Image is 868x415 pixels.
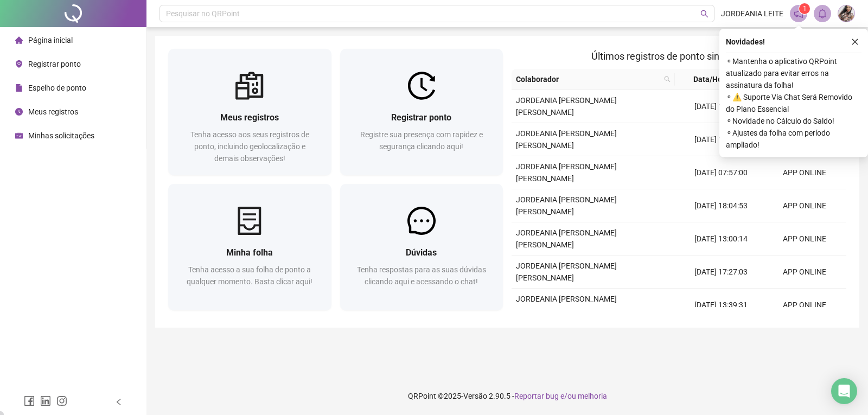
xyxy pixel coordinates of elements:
[187,265,312,286] span: Tenha acesso a sua folha de ponto a qualquer momento. Basta clicar aqui!
[28,36,73,44] span: Página inicial
[763,222,846,256] td: APP ONLINE
[679,123,763,156] td: [DATE] 11:55:47
[831,378,857,404] div: Open Intercom Messenger
[803,5,807,12] span: 1
[763,189,846,222] td: APP ONLINE
[679,73,744,85] span: Data/Hora
[56,395,67,406] span: instagram
[662,71,673,87] span: search
[679,90,763,123] td: [DATE] 12:56:56
[851,38,859,46] span: close
[514,392,607,400] span: Reportar bug e/ou melhoria
[340,184,503,310] a: DúvidasTenha respostas para as suas dúvidas clicando aqui e acessando o chat!
[220,112,279,123] span: Meus registros
[516,195,617,216] span: JORDEANIA [PERSON_NAME] [PERSON_NAME]
[664,76,671,82] span: search
[679,289,763,322] td: [DATE] 13:39:31
[818,9,827,18] span: bell
[340,49,503,175] a: Registrar pontoRegistre sua presença com rapidez e segurança clicando aqui!
[679,222,763,256] td: [DATE] 13:00:14
[679,256,763,289] td: [DATE] 17:27:03
[28,131,94,140] span: Minhas solicitações
[463,392,487,400] span: Versão
[516,162,617,183] span: JORDEANIA [PERSON_NAME] [PERSON_NAME]
[763,156,846,189] td: APP ONLINE
[15,84,23,92] span: file
[721,8,783,20] span: JORDEANIA LEITE
[168,184,331,310] a: Minha folhaTenha acesso a sua folha de ponto a qualquer momento. Basta clicar aqui!
[40,395,51,406] span: linkedin
[516,261,617,282] span: JORDEANIA [PERSON_NAME] [PERSON_NAME]
[115,398,123,406] span: left
[406,247,437,258] span: Dúvidas
[516,96,617,117] span: JORDEANIA [PERSON_NAME] [PERSON_NAME]
[360,130,483,151] span: Registre sua presença com rapidez e segurança clicando aqui!
[516,228,617,249] span: JORDEANIA [PERSON_NAME] [PERSON_NAME]
[763,289,846,322] td: APP ONLINE
[516,295,617,315] span: JORDEANIA [PERSON_NAME] [PERSON_NAME]
[28,107,78,116] span: Meus registros
[15,36,23,44] span: home
[799,3,810,14] sup: 1
[391,112,451,123] span: Registrar ponto
[516,129,617,150] span: JORDEANIA [PERSON_NAME] [PERSON_NAME]
[838,5,854,22] img: 11471
[15,132,23,139] span: schedule
[28,60,81,68] span: Registrar ponto
[679,156,763,189] td: [DATE] 07:57:00
[675,69,757,90] th: Data/Hora
[226,247,273,258] span: Minha folha
[763,256,846,289] td: APP ONLINE
[591,50,767,62] span: Últimos registros de ponto sincronizados
[15,108,23,116] span: clock-circle
[28,84,86,92] span: Espelho de ponto
[168,49,331,175] a: Meus registrosTenha acesso aos seus registros de ponto, incluindo geolocalização e demais observa...
[190,130,309,163] span: Tenha acesso aos seus registros de ponto, incluindo geolocalização e demais observações!
[516,73,660,85] span: Colaborador
[357,265,486,286] span: Tenha respostas para as suas dúvidas clicando aqui e acessando o chat!
[726,115,861,127] span: ⚬ Novidade no Cálculo do Saldo!
[726,36,765,48] span: Novidades !
[726,91,861,115] span: ⚬ ⚠️ Suporte Via Chat Será Removido do Plano Essencial
[24,395,35,406] span: facebook
[146,377,868,415] footer: QRPoint © 2025 - 2.90.5 -
[700,10,709,18] span: search
[726,55,861,91] span: ⚬ Mantenha o aplicativo QRPoint atualizado para evitar erros na assinatura da folha!
[679,189,763,222] td: [DATE] 18:04:53
[726,127,861,151] span: ⚬ Ajustes da folha com período ampliado!
[15,60,23,68] span: environment
[794,9,803,18] span: notification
